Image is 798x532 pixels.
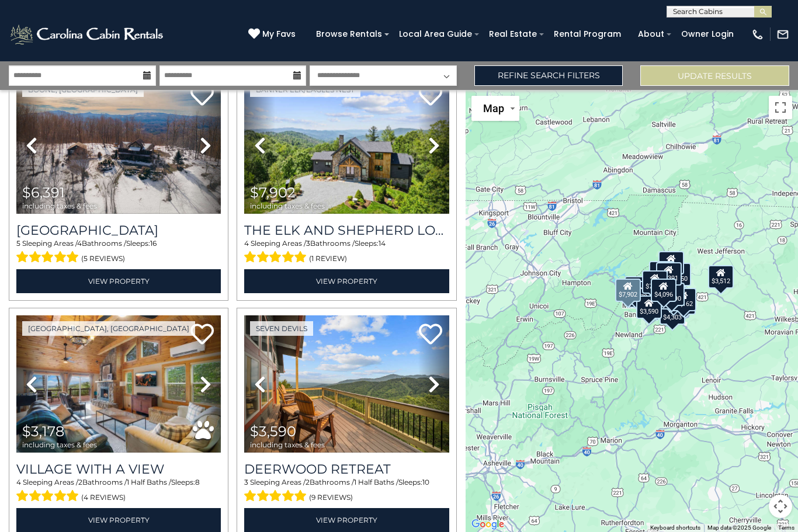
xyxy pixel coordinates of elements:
a: Rental Program [548,25,627,43]
div: $2,690 [659,282,685,305]
a: Add to favorites [190,322,214,347]
button: Update Results [640,65,789,86]
span: Map [483,102,504,114]
img: thumbnail_168730855.jpeg [244,77,449,214]
a: My Favs [248,28,299,41]
div: Sleeping Areas / Bathrooms / Sleeps: [244,238,449,266]
button: Map camera controls [769,495,792,518]
div: Sleeping Areas / Bathrooms / Sleeps: [244,477,449,505]
img: Google [469,517,507,532]
span: 16 [150,239,157,248]
span: (1 review) [309,251,347,266]
span: including taxes & fees [250,441,325,448]
img: phone-regular-white.png [751,28,764,41]
a: View Property [16,269,221,293]
a: [GEOGRAPHIC_DATA], [GEOGRAPHIC_DATA] [22,321,195,336]
div: Sleeping Areas / Bathrooms / Sleeps: [16,238,221,266]
div: $7,312 [643,270,668,293]
span: $3,178 [22,423,64,440]
img: thumbnail_165033609.jpeg [16,315,221,453]
span: including taxes & fees [250,202,325,210]
span: 2 [78,478,82,486]
span: including taxes & fees [22,202,97,210]
a: Refine Search Filters [474,65,623,86]
div: Sleeping Areas / Bathrooms / Sleeps: [16,477,221,505]
a: Village with a View [16,461,221,477]
span: (4 reviews) [81,490,126,505]
span: 3 [244,478,248,486]
a: Browse Rentals [310,25,388,43]
span: 1 Half Baths / [127,478,171,486]
div: $3,366 [650,261,675,284]
a: Open this area in Google Maps (opens a new window) [469,517,507,532]
a: The Elk And Shepherd Lodge at [GEOGRAPHIC_DATA] [244,222,449,238]
a: View Property [244,508,449,532]
a: View Property [16,508,221,532]
a: Deerwood Retreat [244,461,449,477]
div: $7,902 [616,279,641,302]
span: 4 [77,239,82,248]
div: $4,096 [651,279,676,302]
div: $3,162 [671,288,696,311]
span: including taxes & fees [22,441,97,448]
div: $4,303 [660,301,685,324]
span: 10 [422,478,429,486]
a: Add to favorites [190,84,214,109]
h3: Wolf Ridge Lodge [16,222,221,238]
div: $4,545 [624,276,650,299]
span: 4 [244,239,249,248]
a: Add to favorites [419,322,442,347]
span: (9 reviews) [309,490,353,505]
img: mail-regular-white.png [776,28,789,41]
span: $3,590 [250,423,296,440]
span: My Favs [262,28,296,40]
a: About [632,25,670,43]
span: Map data ©2025 Google [707,524,771,531]
img: thumbnail_169267637.jpeg [244,315,449,453]
div: $3,165 [658,251,684,274]
span: 5 [16,239,20,248]
h3: The Elk And Shepherd Lodge at Eagles Nest [244,222,449,238]
a: [GEOGRAPHIC_DATA] [16,222,221,238]
span: $6,391 [22,184,65,201]
button: Toggle fullscreen view [769,96,792,119]
span: $7,902 [250,184,296,201]
a: Terms (opens in new tab) [778,524,794,531]
div: $3,512 [708,265,734,288]
span: 4 [16,478,21,486]
span: 1 Half Baths / [354,478,398,486]
span: 8 [195,478,200,486]
div: $6,391 [656,262,682,286]
span: 3 [306,239,310,248]
button: Change map style [471,96,519,121]
span: 2 [306,478,310,486]
span: (5 reviews) [81,251,125,266]
a: Real Estate [483,25,543,43]
a: View Property [244,269,449,293]
img: thumbnail_167632564.jpeg [16,77,221,214]
a: Owner Login [675,25,740,43]
img: White-1-2.png [9,23,166,46]
a: Seven Devils [250,321,313,336]
a: Local Area Guide [393,25,478,43]
button: Keyboard shortcuts [650,524,700,532]
span: 14 [379,239,386,248]
div: $3,590 [636,295,662,319]
a: Add to favorites [419,84,442,109]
